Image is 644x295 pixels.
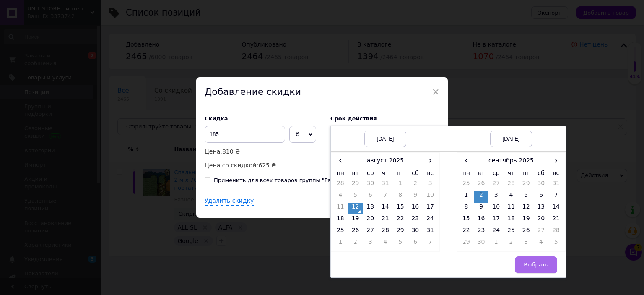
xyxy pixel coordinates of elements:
[488,179,504,191] td: 27
[515,256,557,273] button: Выбрать
[534,226,549,238] td: 27
[474,226,489,238] td: 23
[519,226,534,238] td: 26
[363,214,378,226] td: 20
[205,197,254,206] div: Удалить скидку
[488,191,504,203] td: 3
[378,179,393,191] td: 31
[488,167,504,179] th: ср
[504,179,519,191] td: 28
[548,154,563,167] span: ›
[524,261,548,268] span: Выбрать
[378,214,393,226] td: 21
[348,226,363,238] td: 26
[459,226,474,238] td: 22
[205,147,322,156] p: Цена:
[490,131,532,147] div: [DATE]
[205,126,285,143] input: 0
[205,86,301,97] span: Добавление скидки
[474,179,489,191] td: 26
[378,191,393,203] td: 7
[348,179,363,191] td: 29
[348,191,363,203] td: 5
[459,191,474,203] td: 1
[548,191,563,203] td: 7
[548,214,563,226] td: 21
[393,191,408,203] td: 8
[459,214,474,226] td: 15
[363,191,378,203] td: 6
[423,203,438,214] td: 17
[348,203,363,214] td: 12
[534,179,549,191] td: 30
[214,177,419,184] div: Применить для всех товаров группы "Разное для кемпинга и туризма"
[488,203,504,214] td: 10
[393,226,408,238] td: 29
[333,179,348,191] td: 28
[423,154,438,167] span: ›
[423,214,438,226] td: 24
[348,214,363,226] td: 19
[408,167,423,179] th: сб
[363,203,378,214] td: 13
[393,214,408,226] td: 22
[534,203,549,214] td: 13
[423,167,438,179] th: вс
[488,214,504,226] td: 17
[488,238,504,250] td: 1
[408,226,423,238] td: 30
[408,191,423,203] td: 9
[363,179,378,191] td: 30
[534,238,549,250] td: 4
[534,191,549,203] td: 6
[363,167,378,179] th: ср
[408,214,423,226] td: 23
[519,179,534,191] td: 29
[348,238,363,250] td: 2
[504,167,519,179] th: чт
[459,154,474,167] span: ‹
[534,214,549,226] td: 20
[548,238,563,250] td: 5
[474,167,489,179] th: вт
[364,131,406,147] div: [DATE]
[333,238,348,250] td: 1
[548,179,563,191] td: 31
[519,203,534,214] td: 12
[504,203,519,214] td: 11
[393,167,408,179] th: пт
[459,167,474,179] th: пн
[474,238,489,250] td: 30
[333,167,348,179] th: пн
[222,148,240,155] span: 810 ₴
[459,179,474,191] td: 25
[519,167,534,179] th: пт
[378,203,393,214] td: 14
[363,226,378,238] td: 27
[519,238,534,250] td: 3
[459,203,474,214] td: 8
[408,203,423,214] td: 16
[548,226,563,238] td: 28
[348,167,363,179] th: вт
[504,214,519,226] td: 18
[378,167,393,179] th: чт
[474,214,489,226] td: 16
[548,203,563,214] td: 14
[432,85,439,99] span: ×
[504,226,519,238] td: 25
[423,226,438,238] td: 31
[504,238,519,250] td: 2
[205,115,228,122] span: Скидка
[393,203,408,214] td: 15
[423,238,438,250] td: 7
[333,226,348,238] td: 25
[408,179,423,191] td: 2
[333,154,348,167] span: ‹
[205,161,322,170] p: Цена со скидкой:
[378,226,393,238] td: 28
[393,179,408,191] td: 1
[333,214,348,226] td: 18
[363,238,378,250] td: 3
[488,226,504,238] td: 24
